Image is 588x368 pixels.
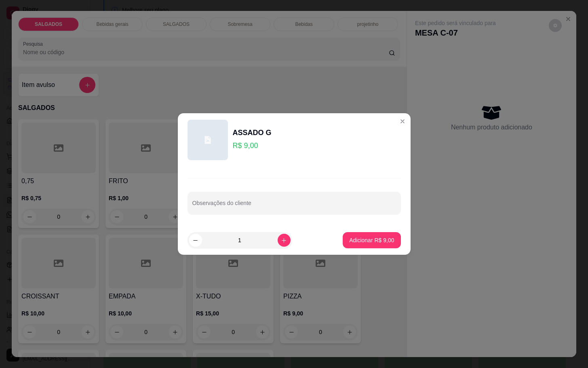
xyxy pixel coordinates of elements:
[396,115,409,128] button: Close
[233,127,272,138] div: ASSADO G
[278,234,291,247] button: increase-product-quantity
[343,232,400,248] button: Adicionar R$ 9,00
[349,236,394,244] p: Adicionar R$ 9,00
[233,140,272,151] p: R$ 9,00
[189,234,202,247] button: decrease-product-quantity
[192,202,396,210] input: Observações do cliente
